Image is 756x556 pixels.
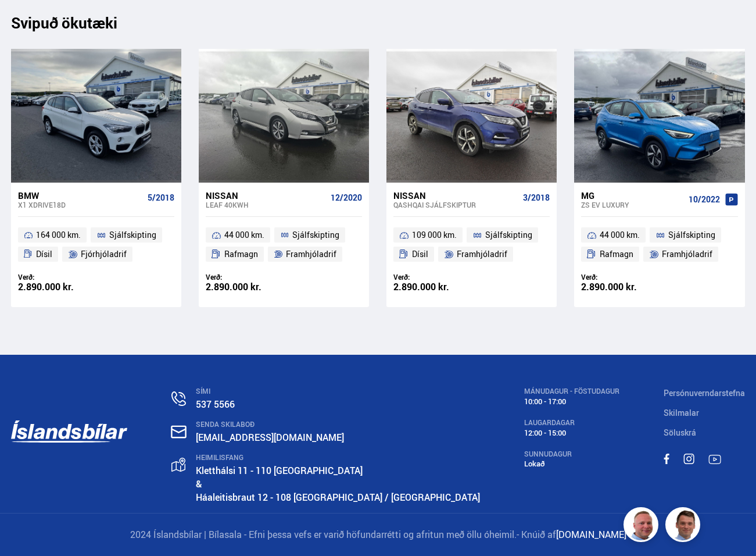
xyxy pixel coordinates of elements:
div: LAUGARDAGAR [524,419,619,427]
p: 2024 Íslandsbílar | Bílasala - Efni þessa vefs er varið höfundarrétti og afritun með öllu óheimil. [11,528,746,541]
span: Dísil [36,247,52,261]
span: 10/2022 [689,195,720,204]
span: 5/2018 [148,193,174,202]
span: Sjálfskipting [109,228,156,242]
a: MG ZS EV LUXURY 10/2022 44 000 km. Sjálfskipting Rafmagn Framhjóladrif Verð: 2.890.000 kr. [574,183,744,307]
span: Sjálfskipting [668,228,715,242]
img: FbJEzSuNWCJXmdc-.webp [667,509,702,544]
div: Verð: [18,273,96,281]
span: Rafmagn [600,247,633,261]
a: 537 5566 [196,398,235,411]
span: 109 000 km. [412,228,457,242]
span: - Knúið af [517,528,556,541]
span: 44 000 km. [224,228,264,242]
div: SUNNUDAGUR [524,450,619,458]
img: gp4YpyYFnEr45R34.svg [171,458,185,472]
div: 12:00 - 15:00 [524,429,619,437]
span: 3/2018 [523,193,550,202]
a: [DOMAIN_NAME] [556,528,626,541]
div: 2.890.000 kr. [581,282,660,292]
a: BMW X1 XDRIVE18D 5/2018 164 000 km. Sjálfskipting Dísil Fjórhjóladrif Verð: 2.890.000 kr. [11,183,181,307]
img: siFngHWaQ9KaOqBr.png [625,509,660,544]
button: Opna LiveChat spjallviðmót [9,5,44,40]
strong: & [196,477,202,490]
span: Rafmagn [224,247,258,261]
a: Söluskrá [664,427,696,438]
span: Sjálfskipting [485,228,532,242]
div: 2.890.000 kr. [18,282,96,292]
div: MÁNUDAGUR - FÖSTUDAGUR [524,387,619,395]
a: Nissan Qashqai SJÁLFSKIPTUR 3/2018 109 000 km. Sjálfskipting Dísil Framhjóladrif Verð: 2.890.000 kr. [386,183,557,307]
a: [EMAIL_ADDRESS][DOMAIN_NAME] [196,431,344,444]
a: Kletthálsi 11 - 110 [GEOGRAPHIC_DATA] [196,464,363,477]
img: n0V2lOsqF3l1V2iz.svg [171,391,186,406]
span: Sjálfskipting [292,228,339,242]
span: Framhjóladrif [457,247,507,261]
div: Lokað [524,459,619,468]
span: Dísil [412,247,428,261]
div: Verð: [393,273,472,281]
div: Svipuð ökutæki [11,14,745,31]
div: MG [581,190,683,201]
div: SÍMI [196,387,480,395]
div: Nissan [393,190,518,201]
a: Háaleitisbraut 12 - 108 [GEOGRAPHIC_DATA] / [GEOGRAPHIC_DATA] [196,491,480,504]
div: 2.890.000 kr. [206,282,284,292]
span: 12/2020 [331,193,362,202]
img: nHj8e-n-aHgjukTg.svg [171,425,187,439]
span: Framhjóladrif [662,247,712,261]
div: X1 XDRIVE18D [18,201,143,209]
a: Nissan Leaf 40KWH 12/2020 44 000 km. Sjálfskipting Rafmagn Framhjóladrif Verð: 2.890.000 kr. [199,183,369,307]
div: ZS EV LUXURY [581,201,683,209]
div: Verð: [206,273,284,281]
div: SENDA SKILABOÐ [196,420,480,429]
a: Skilmalar [664,407,699,418]
span: 44 000 km. [600,228,640,242]
span: Fjórhjóladrif [81,247,127,261]
span: Framhjóladrif [286,247,336,261]
span: 164 000 km. [36,228,81,242]
div: Verð: [581,273,660,281]
div: Qashqai SJÁLFSKIPTUR [393,201,518,209]
div: 2.890.000 kr. [393,282,472,292]
div: Leaf 40KWH [206,201,326,209]
div: 10:00 - 17:00 [524,397,619,406]
div: Nissan [206,190,326,201]
div: BMW [18,190,143,201]
div: HEIMILISFANG [196,454,480,462]
a: Persónuverndarstefna [664,387,745,398]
